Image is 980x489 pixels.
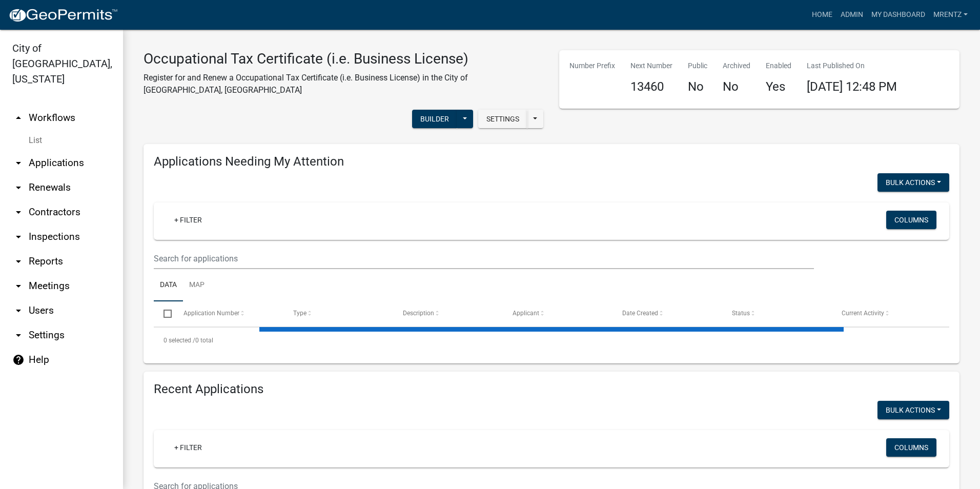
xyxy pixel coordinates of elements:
[12,354,25,366] i: help
[723,60,750,71] p: Archived
[630,79,672,94] h4: 13460
[766,79,791,94] h4: Yes
[412,110,457,128] button: Builder
[166,211,210,229] a: + Filter
[807,79,897,94] span: [DATE] 12:48 PM
[569,60,615,71] p: Number Prefix
[12,112,25,124] i: arrow_drop_up
[154,269,183,302] a: Data
[688,79,707,94] h4: No
[478,110,527,128] button: Settings
[154,154,949,169] h4: Applications Needing My Attention
[12,206,25,218] i: arrow_drop_down
[12,181,25,194] i: arrow_drop_down
[503,301,612,326] datatable-header-cell: Applicant
[12,157,25,169] i: arrow_drop_down
[166,438,210,457] a: + Filter
[403,310,434,317] span: Description
[877,401,949,419] button: Bulk Actions
[154,248,814,269] input: Search for applications
[293,310,307,317] span: Type
[832,301,942,326] datatable-header-cell: Current Activity
[154,301,173,326] datatable-header-cell: Select
[877,173,949,192] button: Bulk Actions
[144,72,544,96] p: Register for and Renew a Occupational Tax Certificate (i.e. Business License) in the City of [GEO...
[732,310,750,317] span: Status
[688,60,707,71] p: Public
[12,231,25,243] i: arrow_drop_down
[12,280,25,292] i: arrow_drop_down
[836,5,867,25] a: Admin
[622,310,658,317] span: Date Created
[886,211,936,229] button: Columns
[722,301,832,326] datatable-header-cell: Status
[173,301,283,326] datatable-header-cell: Application Number
[929,5,972,25] a: Mrentz
[612,301,722,326] datatable-header-cell: Date Created
[867,5,929,25] a: My Dashboard
[183,269,211,302] a: Map
[393,301,503,326] datatable-header-cell: Description
[154,328,949,353] div: 0 total
[283,301,393,326] datatable-header-cell: Type
[630,60,672,71] p: Next Number
[164,337,195,344] span: 0 selected /
[144,50,544,68] h3: Occupational Tax Certificate (i.e. Business License)
[766,60,791,71] p: Enabled
[12,304,25,317] i: arrow_drop_down
[154,382,949,397] h4: Recent Applications
[723,79,750,94] h4: No
[842,310,884,317] span: Current Activity
[807,60,897,71] p: Last Published On
[12,255,25,268] i: arrow_drop_down
[513,310,539,317] span: Applicant
[886,438,936,457] button: Columns
[808,5,836,25] a: Home
[12,329,25,341] i: arrow_drop_down
[183,310,239,317] span: Application Number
